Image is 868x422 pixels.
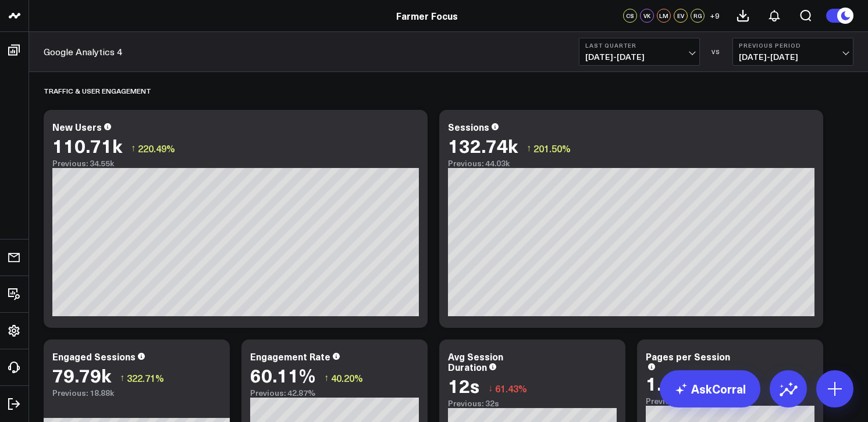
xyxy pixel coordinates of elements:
div: Previous: 44.03k [448,159,814,168]
div: CS [623,9,637,23]
div: Avg Session Duration [448,350,503,373]
div: New Users [52,120,102,133]
div: Pages per Session [646,350,730,363]
div: Engaged Sessions [52,350,136,363]
div: 12s [448,375,479,396]
div: LM [657,9,671,23]
div: 110.71k [52,135,122,156]
div: Previous: 1.96 [646,396,814,406]
span: 61.43% [495,382,527,395]
div: RG [691,9,705,23]
div: Previous: 32s [448,399,617,408]
button: Previous Period[DATE]-[DATE] [732,38,853,66]
span: ↑ [131,141,136,156]
div: 132.74k [448,135,518,156]
span: ↑ [527,141,531,156]
button: +9 [707,9,721,23]
a: Google Analytics 4 [44,45,122,58]
div: 79.79k [52,364,111,385]
button: Last Quarter[DATE]-[DATE] [579,38,700,66]
span: 220.49% [138,142,175,155]
div: Previous: 34.55k [52,159,419,168]
span: 40.20% [331,371,363,384]
a: AskCorral [660,370,760,407]
a: Farmer Focus [396,9,458,22]
span: 201.50% [533,142,571,155]
b: Previous Period [739,42,847,49]
span: 322.71% [127,371,164,384]
span: + 9 [710,12,720,20]
div: 60.11% [250,364,315,385]
div: EV [674,9,688,23]
span: ↓ [488,381,493,396]
span: [DATE] - [DATE] [585,52,693,62]
span: ↑ [324,370,329,385]
span: ↑ [120,370,124,385]
div: VK [640,9,654,23]
div: Sessions [448,120,489,133]
div: Previous: 42.87% [250,388,419,398]
div: Previous: 18.88k [52,388,221,398]
div: 1.45 [646,373,684,394]
div: VS [706,48,727,55]
b: Last Quarter [585,42,693,49]
span: [DATE] - [DATE] [739,52,847,62]
div: Traffic & User Engagement [44,77,151,104]
div: Engagement Rate [250,350,330,363]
